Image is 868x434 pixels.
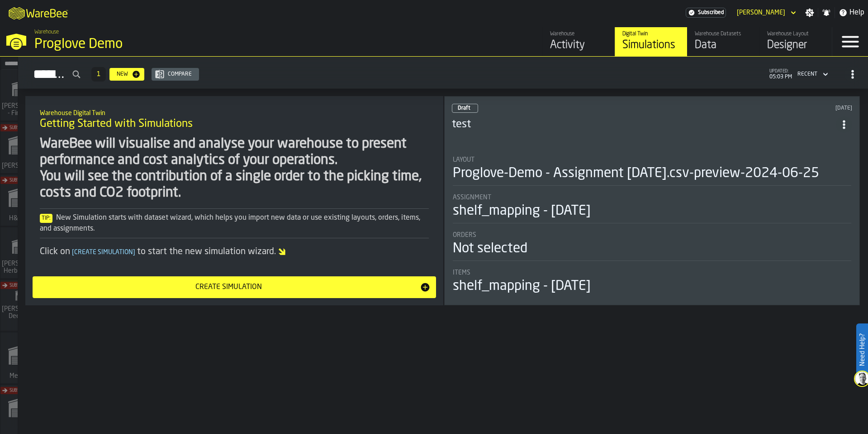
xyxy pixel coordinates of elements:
[622,31,680,37] div: Digital Twin
[453,269,852,276] div: Title
[666,105,852,111] div: Updated: 10/11/2024, 2:09:39 PM Created: 10/11/2024, 2:09:28 PM
[40,212,429,234] div: New Simulation starts with dataset wizard, which helps you import new data or use existing layout...
[835,7,868,18] label: button-toggle-Help
[9,178,31,183] span: Subscribe
[453,194,491,201] span: Assignment
[33,103,436,136] div: title-Getting Started with Simulations
[687,27,759,56] a: link-to-/wh/i/e36b03eb-bea5-40ab-83a2-6422b9ded721/data
[0,122,51,175] a: link-to-/wh/i/1653e8cc-126b-480f-9c47-e01e76aa4a88/simulations
[453,269,852,294] div: stat-Items
[444,96,860,305] div: ItemListCard-DashboardItemContainer
[34,36,279,53] div: Proglove Demo
[18,57,868,89] h2: button-Simulations
[615,27,687,56] a: link-to-/wh/i/e36b03eb-bea5-40ab-83a2-6422b9ded721/simulations
[622,38,680,53] div: Simulations
[453,203,591,219] div: shelf_mapping - [DATE]
[453,165,819,182] div: Proglove-Demo - Assignment [DATE].csv-preview-2024-06-25
[733,7,798,18] div: DropdownMenuValue-Pavle Vasic
[452,147,853,296] section: card-SimulationDashboardCard-draft
[152,68,199,81] button: button-Compare
[452,104,478,113] div: status-0 2
[0,333,51,385] a: link-to-/wh/i/a24a3e22-db74-4543-ba93-f633e23cdb4e/simulations
[33,276,436,298] button: button-Create Simulation
[759,27,832,56] a: link-to-/wh/i/e36b03eb-bea5-40ab-83a2-6422b9ded721/designer
[109,68,144,81] button: button-New
[453,278,591,294] div: shelf_mapping - [DATE]
[453,194,852,201] div: Title
[769,74,792,80] span: 05:03 PM
[9,125,31,130] span: Subscribe
[453,231,476,239] span: Orders
[453,231,852,239] div: Title
[97,71,100,77] span: 1
[832,27,868,56] label: button-toggle-Menu
[737,9,785,16] div: DropdownMenuValue-Pavle Vasic
[9,388,31,393] span: Subscribe
[818,8,835,17] label: button-toggle-Notifications
[698,10,724,16] span: Subscribed
[453,194,852,223] div: stat-Assignment
[550,31,607,37] div: Warehouse
[453,241,527,257] div: Not selected
[453,156,852,164] div: Title
[9,283,31,288] span: Subscribe
[857,324,867,375] label: Need Help?
[113,71,132,77] div: New
[695,31,752,37] div: Warehouse Datasets
[453,156,852,186] div: stat-Layout
[550,38,607,53] div: Activity
[453,269,470,276] span: Items
[452,117,836,132] h3: test
[686,8,726,18] div: Menu Subscription
[542,27,615,56] a: link-to-/wh/i/e36b03eb-bea5-40ab-83a2-6422b9ded721/feed/
[8,372,44,380] span: Mercedes 1
[34,29,59,35] span: Warehouse
[797,71,817,77] div: DropdownMenuValue-4
[0,280,51,333] a: link-to-/wh/i/9d85c013-26f4-4c06-9c7d-6d35b33af13a/simulations
[25,96,443,305] div: ItemListCard-
[0,175,51,227] a: link-to-/wh/i/0438fb8c-4a97-4a5b-bcc6-2889b6922db0/simulations
[767,38,825,53] div: Designer
[72,249,74,256] span: [
[0,70,51,122] a: link-to-/wh/i/48cbecf7-1ea2-4bc9-a439-03d5b66e1a58/simulations
[40,136,429,201] div: WareBee will visualise and analyse your warehouse to present performance and cost analytics of yo...
[794,69,830,80] div: DropdownMenuValue-4
[88,67,109,82] div: ButtonLoadMore-Load More-Prev-First-Last
[40,117,193,131] span: Getting Started with Simulations
[40,246,429,258] div: Click on to start the new simulation wizard.
[458,106,470,111] span: Draft
[40,108,429,117] h2: Sub Title
[0,227,51,280] a: link-to-/wh/i/f0a6b354-7883-413a-84ff-a65eb9c31f03/simulations
[70,249,137,256] span: Create Simulation
[38,282,420,293] div: Create Simulation
[849,7,864,18] span: Help
[769,69,792,74] span: updated:
[695,38,752,53] div: Data
[686,8,726,18] a: link-to-/wh/i/e36b03eb-bea5-40ab-83a2-6422b9ded721/settings/billing
[802,8,818,17] label: button-toggle-Settings
[40,214,52,223] span: Tip:
[133,249,135,256] span: ]
[767,31,825,37] div: Warehouse Layout
[453,231,852,261] div: stat-Orders
[453,156,474,164] span: Layout
[164,71,195,77] div: Compare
